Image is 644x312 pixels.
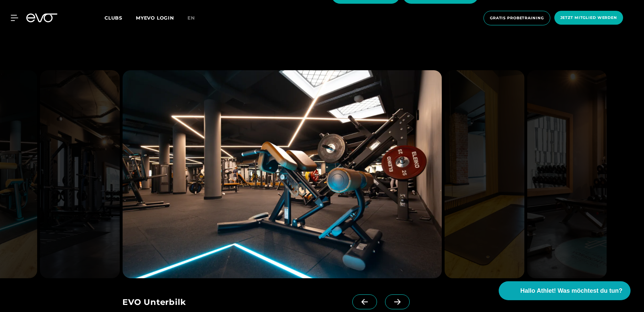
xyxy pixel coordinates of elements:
[122,70,442,278] img: evofitness
[552,11,625,25] a: Jetzt Mitglied werden
[520,286,622,295] span: Hallo Athlet! Was möchtest du tun?
[105,15,136,21] a: Clubs
[490,15,544,21] span: Gratis Probetraining
[560,15,617,21] span: Jetzt Mitglied werden
[481,11,552,25] a: Gratis Probetraining
[105,15,122,21] span: Clubs
[187,14,203,22] a: en
[444,70,524,278] img: evofitness
[40,70,120,278] img: evofitness
[187,15,195,21] span: en
[499,281,631,300] button: Hallo Athlet! Was möchtest du tun?
[136,15,174,21] a: MYEVO LOGIN
[527,70,607,278] img: evofitness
